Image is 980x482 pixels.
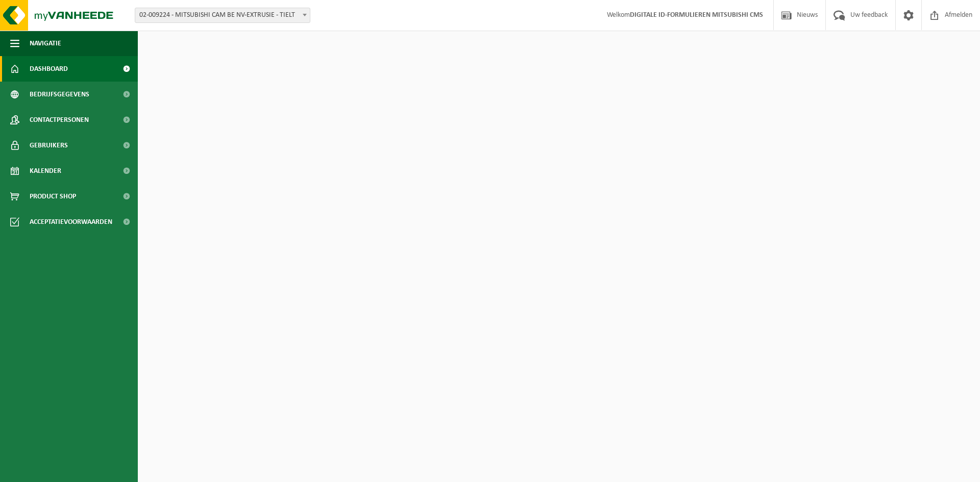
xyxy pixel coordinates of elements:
[30,133,68,158] span: Gebruikers
[135,8,310,23] span: 02-009224 - MITSUBISHI CAM BE NV-EXTRUSIE - TIELT
[30,209,112,235] span: Acceptatievoorwaarden
[30,56,68,82] span: Dashboard
[30,184,76,209] span: Product Shop
[30,158,61,184] span: Kalender
[30,82,89,107] span: Bedrijfsgegevens
[30,31,61,56] span: Navigatie
[30,107,89,133] span: Contactpersonen
[135,8,310,22] span: 02-009224 - MITSUBISHI CAM BE NV-EXTRUSIE - TIELT
[630,11,763,19] strong: DIGITALE ID-FORMULIEREN MITSUBISHI CMS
